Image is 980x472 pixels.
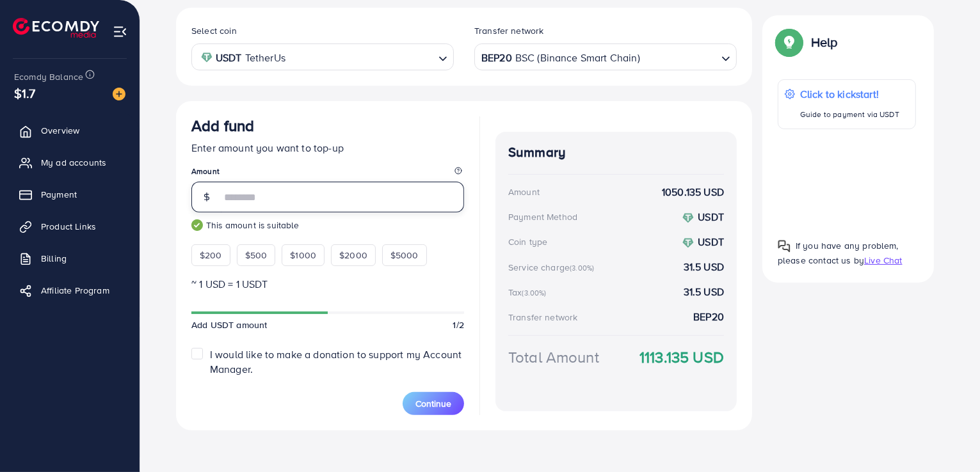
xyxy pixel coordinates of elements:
small: (3.00%) [570,263,594,273]
h3: Add fund [191,116,254,135]
div: Search for option [191,43,454,70]
strong: 1050.135 USD [662,185,724,200]
span: Billing [41,252,67,265]
span: Continue [415,397,451,410]
a: Affiliate Program [10,278,130,303]
span: BSC (Binance Smart Chain) [515,49,640,67]
label: Select coin [191,24,237,37]
div: Service charge [508,261,598,274]
input: Search for option [641,47,716,67]
span: Ecomdy Balance [14,70,83,83]
p: Click to kickstart! [800,86,899,102]
strong: 31.5 USD [684,285,724,299]
span: Add USDT amount [191,319,267,331]
a: Product Links [10,214,130,239]
strong: BEP20 [481,49,512,67]
div: Transfer network [508,311,578,324]
div: Tax [508,286,550,299]
span: TetherUs [245,49,285,67]
small: This amount is suitable [191,219,464,232]
p: ~ 1 USD = 1 USDT [191,276,464,292]
span: 1/2 [453,319,464,331]
a: My ad accounts [10,150,130,175]
img: Popup guide [778,31,801,54]
div: Total Amount [508,346,599,368]
img: coin [682,237,694,249]
span: $2000 [339,249,367,262]
img: coin [201,52,213,63]
a: Billing [10,246,130,271]
div: Search for option [474,43,737,70]
p: Help [811,35,838,50]
span: I would like to make a donation to support my Account Manager. [210,347,462,376]
strong: USDT [698,235,724,249]
span: If you have any problem, please contact us by [778,239,899,267]
span: Live Chat [864,254,902,267]
div: Amount [508,185,540,198]
img: guide [191,219,203,231]
strong: 31.5 USD [684,260,724,274]
legend: Amount [191,166,464,182]
div: Coin type [508,235,547,248]
span: $200 [200,249,222,262]
strong: 1113.135 USD [639,346,724,368]
img: logo [13,18,99,38]
span: $1000 [290,249,316,262]
span: My ad accounts [41,156,106,169]
span: Overview [41,124,79,137]
span: Payment [41,188,77,201]
a: Overview [10,118,130,143]
iframe: Chat [926,414,970,462]
input: Search for option [289,47,433,67]
span: Affiliate Program [41,284,109,297]
p: Guide to payment via USDT [800,107,899,122]
span: $5000 [390,249,419,262]
strong: USDT [216,49,242,67]
img: coin [682,212,694,224]
span: Product Links [41,220,96,233]
img: image [113,88,125,100]
small: (3.00%) [522,288,546,298]
div: Payment Method [508,210,577,223]
img: menu [113,24,127,39]
a: Payment [10,182,130,207]
button: Continue [403,392,464,415]
span: $500 [245,249,268,262]
label: Transfer network [474,24,544,37]
h4: Summary [508,145,724,161]
strong: BEP20 [693,310,724,324]
span: $1.7 [14,84,36,102]
p: Enter amount you want to top-up [191,140,464,155]
strong: USDT [698,210,724,224]
img: Popup guide [778,240,791,253]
